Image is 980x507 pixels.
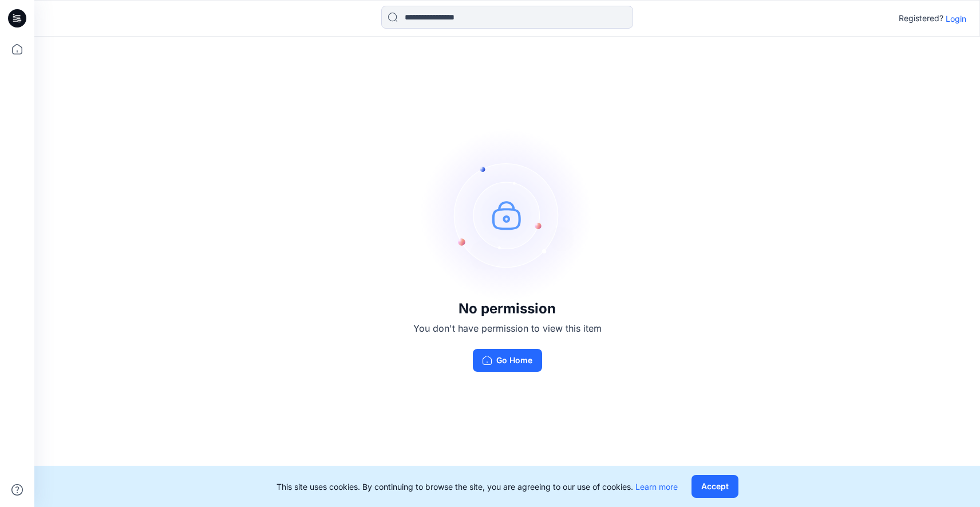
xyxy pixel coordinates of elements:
button: Go Home [473,349,542,372]
button: Accept [691,475,738,498]
h3: No permission [413,301,602,317]
p: Login [946,13,966,25]
p: This site uses cookies. By continuing to browse the site, you are agreeing to our use of cookies. [276,481,678,493]
img: no-perm.svg [421,129,593,301]
p: Registered? [899,11,943,25]
p: You don't have permission to view this item [413,321,602,335]
a: Learn more [635,482,678,492]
